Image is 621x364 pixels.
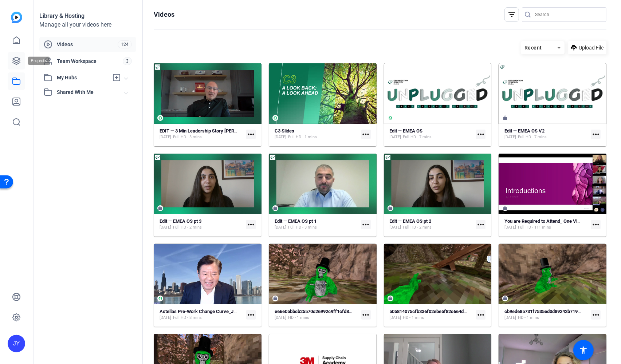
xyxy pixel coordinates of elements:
[504,309,588,321] a: cb9ed685731f7535ed0d89242b7199fc[DATE]HD - 1 mins
[403,315,424,321] span: HD - 1 mins
[288,225,317,230] span: Full HD - 3 mins
[504,315,516,321] span: [DATE]
[275,225,286,230] span: [DATE]
[390,218,432,224] strong: Edit — EMEA OS pt 2
[288,134,317,140] span: Full HD - 1 mins
[504,225,516,230] span: [DATE]
[476,220,486,229] mat-icon: more_horiz
[524,45,542,51] span: Recent
[160,309,243,321] a: Astellas Pre-Work Change Curve_JPN-20250417_002858-会議の録音[DATE]Full HD - 8 mins
[39,20,136,29] div: Manage all your videos here
[288,315,309,321] span: HD - 1 mins
[390,309,473,321] a: 505814075cfb336f02ebe5f82c664d38[DATE]HD - 1 mins
[504,134,516,140] span: [DATE]
[390,225,401,230] span: [DATE]
[39,70,136,85] mat-expansion-panel-header: My Hubs
[361,310,371,320] mat-icon: more_horiz
[173,134,202,140] span: Full HD - 3 mins
[275,128,358,140] a: C3 Slides[DATE]Full HD - 1 mins
[518,315,539,321] span: HD - 1 mins
[535,10,601,19] input: Search
[246,130,256,139] mat-icon: more_horiz
[275,134,286,140] span: [DATE]
[390,218,473,230] a: Edit — EMEA OS pt 2[DATE]Full HD - 2 mins
[476,310,486,320] mat-icon: more_horiz
[275,218,358,230] a: Edit — EMEA OS pt 1[DATE]Full HD - 3 mins
[390,309,469,314] strong: 505814075cfb336f02ebe5f82c664d38
[390,128,473,140] a: Edit — EMEA OS[DATE]Full HD - 7 mins
[591,220,601,229] mat-icon: more_horiz
[476,130,486,139] mat-icon: more_horiz
[361,220,371,229] mat-icon: more_horiz
[275,309,354,314] strong: e66e05bbcb25570c26992c9ff1cfd868
[118,40,132,48] span: 124
[390,315,401,321] span: [DATE]
[507,10,516,19] mat-icon: filter_list
[8,335,25,352] div: JY
[390,128,423,134] strong: Edit — EMEA OS
[160,225,171,230] span: [DATE]
[275,218,317,224] strong: Edit — EMEA OS pt 1
[403,225,432,230] span: Full HD - 2 mins
[390,134,401,140] span: [DATE]
[246,310,256,320] mat-icon: more_horiz
[518,225,551,230] span: Full HD - 111 mins
[173,315,202,321] span: Full HD - 8 mins
[403,134,432,140] span: Full HD - 7 mins
[275,128,294,134] strong: C3 Slides
[481,319,612,355] iframe: Drift Widget Chat Controller
[275,315,286,321] span: [DATE]
[504,128,588,140] a: Edit — EMEA OS V2[DATE]Full HD - 7 mins
[160,128,260,134] strong: EDIT — 3 Min Leadership Story [PERSON_NAME]
[57,41,118,48] span: Videos
[57,58,123,65] span: Team Workspace
[504,218,588,230] a: You are Required to Attend_ One Vision, One Team, Transforming for Success Workshop - Module 1_ T...
[504,309,585,314] strong: cb9ed685731f7535ed0d89242b7199fc
[160,309,305,314] strong: Astellas Pre-Work Change Curve_JPN-20250417_002858-会議の録音
[246,220,256,229] mat-icon: more_horiz
[591,310,601,320] mat-icon: more_horiz
[173,225,202,230] span: Full HD - 2 mins
[275,309,358,321] a: e66e05bbcb25570c26992c9ff1cfd868[DATE]HD - 1 mins
[568,41,606,54] button: Upload File
[504,128,545,134] strong: Edit — EMEA OS V2
[361,130,371,139] mat-icon: more_horiz
[160,134,171,140] span: [DATE]
[11,12,22,23] img: blue-gradient.svg
[160,218,201,224] strong: Edit — EMEA OS pt 3
[160,218,243,230] a: Edit — EMEA OS pt 3[DATE]Full HD - 2 mins
[57,74,109,82] span: My Hubs
[39,12,136,20] div: Library & Hosting
[123,57,132,65] span: 3
[160,128,243,140] a: EDIT — 3 Min Leadership Story [PERSON_NAME][DATE]Full HD - 3 mins
[39,85,136,99] mat-expansion-panel-header: Shared With Me
[160,315,171,321] span: [DATE]
[518,134,547,140] span: Full HD - 7 mins
[591,130,601,139] mat-icon: more_horiz
[579,44,604,52] span: Upload File
[28,56,51,65] div: Projects
[57,88,125,96] span: Shared With Me
[154,10,174,19] h1: Videos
